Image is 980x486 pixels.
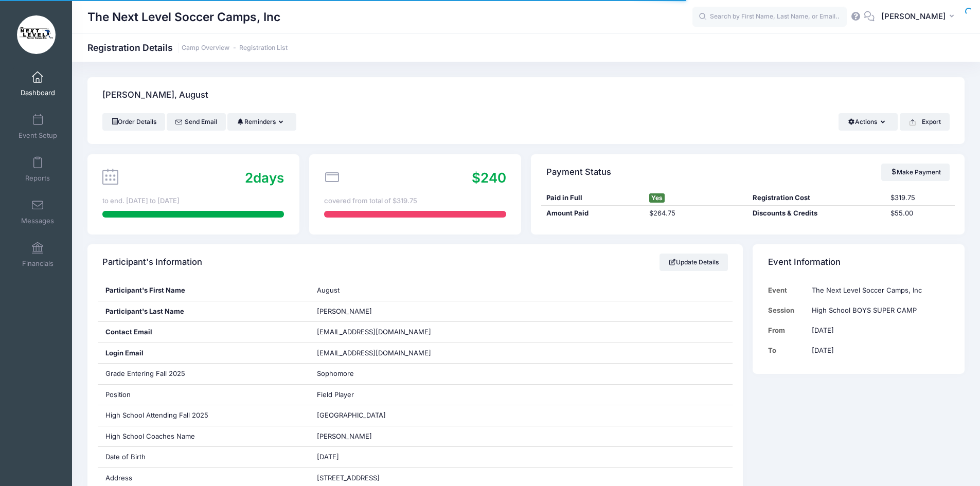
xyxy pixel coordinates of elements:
[21,217,54,225] span: Messages
[768,340,807,361] td: To
[227,113,296,131] button: Reminders
[324,196,506,206] div: covered from total of $319.75
[22,259,54,268] span: Financials
[748,208,886,219] div: Discounts & Credits
[317,369,354,377] span: Sophomore
[98,426,310,447] div: High School Coaches Name
[472,170,506,186] span: $240
[317,328,431,336] span: [EMAIL_ADDRESS][DOMAIN_NAME]
[87,5,280,29] h1: The Next Level Soccer Camps, Inc
[98,447,310,467] div: Date of Birth
[102,248,202,277] h4: Participant's Information
[317,390,354,399] span: Field Player
[245,168,284,188] div: days
[807,280,950,300] td: The Next Level Soccer Camps, Inc
[317,286,340,294] span: August
[98,322,310,343] div: Contact Email
[21,88,55,97] span: Dashboard
[886,208,955,219] div: $55.00
[25,174,50,183] span: Reports
[317,348,446,358] span: [EMAIL_ADDRESS][DOMAIN_NAME]
[807,300,950,320] td: High School BOYS SUPER CAMP
[102,113,165,131] a: Order Details
[649,193,665,203] span: Yes
[645,208,748,219] div: $264.75
[13,66,62,102] a: Dashboard
[807,340,950,361] td: [DATE]
[239,44,288,52] a: Registration List
[317,411,386,419] span: [GEOGRAPHIC_DATA]
[245,170,253,186] span: 2
[102,81,208,110] h4: [PERSON_NAME], August
[768,248,841,277] h4: Event Information
[13,194,62,230] a: Messages
[317,453,339,461] span: [DATE]
[900,113,950,131] button: Export
[660,254,728,271] a: Update Details
[87,42,288,53] h1: Registration Details
[692,7,847,27] input: Search by First Name, Last Name, or Email...
[541,208,645,219] div: Amount Paid
[182,44,229,52] a: Camp Overview
[768,300,807,320] td: Session
[17,15,56,54] img: The Next Level Soccer Camps, Inc
[886,193,955,203] div: $319.75
[541,193,645,203] div: Paid in Full
[317,307,372,315] span: [PERSON_NAME]
[98,343,310,364] div: Login Email
[768,320,807,340] td: From
[13,151,62,187] a: Reports
[881,164,950,181] a: Make Payment
[19,131,57,140] span: Event Setup
[102,196,284,206] div: to end. [DATE] to [DATE]
[98,385,310,405] div: Position
[98,280,310,301] div: Participant's First Name
[317,432,372,440] span: [PERSON_NAME]
[167,113,226,131] a: Send Email
[98,364,310,384] div: Grade Entering Fall 2025
[13,109,62,145] a: Event Setup
[13,237,62,273] a: Financials
[807,320,950,340] td: [DATE]
[748,193,886,203] div: Registration Cost
[98,405,310,426] div: High School Attending Fall 2025
[768,280,807,300] td: Event
[98,301,310,322] div: Participant's Last Name
[881,11,946,22] span: [PERSON_NAME]
[839,113,898,131] button: Actions
[317,474,380,482] span: [STREET_ADDRESS]
[546,157,611,187] h4: Payment Status
[875,5,965,29] button: [PERSON_NAME]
